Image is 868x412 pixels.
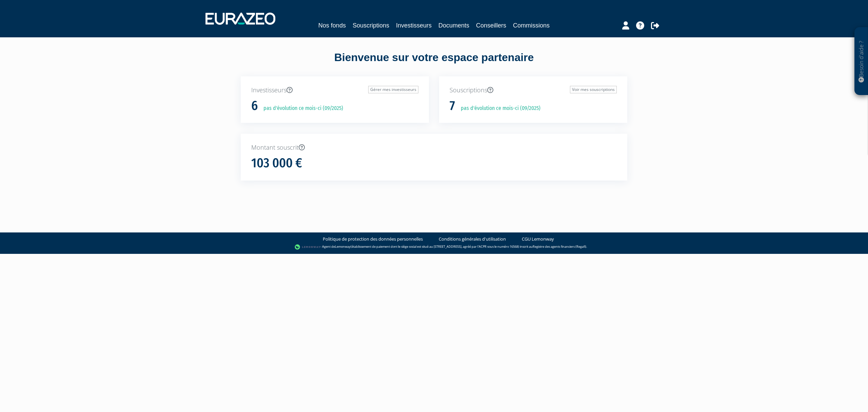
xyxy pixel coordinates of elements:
[476,21,506,30] a: Conseillers
[236,50,632,76] div: Bienvenue sur votre espace partenaire
[335,244,351,249] a: Lemonway
[259,105,343,112] p: pas d'évolution ce mois-ci (09/2025)
[318,21,346,30] a: Nos fonds
[450,86,617,95] p: Souscriptions
[450,99,455,113] h1: 7
[353,21,389,30] a: Souscriptions
[522,236,554,242] a: CGU Lemonway
[438,21,469,30] a: Documents
[295,244,321,250] img: logo-lemonway.png
[251,99,258,113] h1: 6
[251,143,617,152] p: Montant souscrit
[205,13,275,25] img: 1732889491-logotype_eurazeo_blanc_rvb.png
[439,236,506,242] a: Conditions générales d'utilisation
[7,244,861,250] div: - Agent de (établissement de paiement dont le siège social est situé au [STREET_ADDRESS], agréé p...
[251,86,418,95] p: Investisseurs
[857,31,865,92] p: Besoin d'aide ?
[570,86,617,93] a: Voir mes souscriptions
[513,21,550,30] a: Commissions
[456,105,540,112] p: pas d'évolution ce mois-ci (09/2025)
[396,21,432,30] a: Investisseurs
[533,244,586,249] a: Registre des agents financiers (Regafi)
[323,236,423,242] a: Politique de protection des données personnelles
[251,156,302,170] h1: 103 000 €
[368,86,418,93] a: Gérer mes investisseurs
